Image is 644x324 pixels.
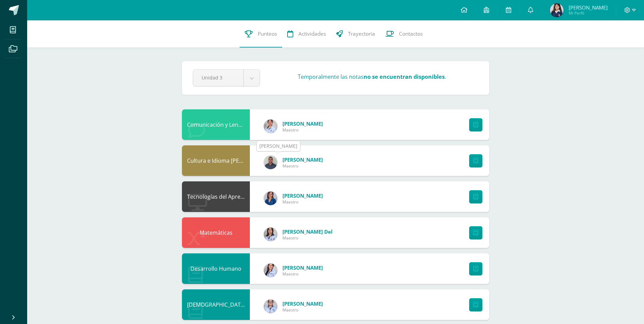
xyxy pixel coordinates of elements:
[282,127,323,133] span: Maestro
[399,30,423,37] span: Contactos
[298,30,326,37] span: Actividades
[282,300,323,307] span: [PERSON_NAME]
[258,30,277,37] span: Punteos
[282,264,323,271] span: [PERSON_NAME]
[282,120,323,127] span: [PERSON_NAME]
[331,20,380,48] a: Trayectoria
[264,300,277,313] img: a19da184a6dd3418ee17da1f5f2698ae.png
[282,271,323,277] span: Maestro
[182,253,250,284] div: Desarrollo Humano
[282,228,333,235] span: [PERSON_NAME] del
[264,192,277,205] img: dc8e5749d5cc5fa670e8d5c98426d2b3.png
[259,143,297,149] div: [PERSON_NAME]
[569,10,608,16] span: Mi Perfil
[550,3,564,17] img: a101309c652768b38a17a653bd1add43.png
[264,264,277,277] img: aa878318b5e0e33103c298c3b86d4ee8.png
[264,120,277,133] img: d52ea1d39599abaa7d54536d330b5329.png
[348,30,375,37] span: Trayectoria
[282,156,323,163] span: [PERSON_NAME]
[182,181,250,212] div: Tecnologías del Aprendizaje y la Comunicación
[282,163,323,169] span: Maestro
[282,307,323,313] span: Maestro
[298,73,446,80] h3: Temporalmente las notas .
[193,70,260,86] a: Unidad 3
[264,156,277,169] img: c930f3f73c3d00a5c92100a53b7a1b5a.png
[182,145,250,176] div: Cultura e Idioma Maya Garífuna o Xinca
[182,109,250,140] div: Comunicación y Lenguaje Idioma Extranjero Inglés
[569,4,608,11] span: [PERSON_NAME]
[182,217,250,248] div: Matemáticas
[282,235,333,241] span: Maestro
[282,20,331,48] a: Actividades
[264,228,277,241] img: 8adba496f07abd465d606718f465fded.png
[380,20,428,48] a: Contactos
[282,192,323,199] span: [PERSON_NAME]
[202,70,235,86] span: Unidad 3
[282,199,323,205] span: Maestro
[240,20,282,48] a: Punteos
[182,289,250,320] div: Evangelización
[364,73,445,80] strong: no se encuentran disponibles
